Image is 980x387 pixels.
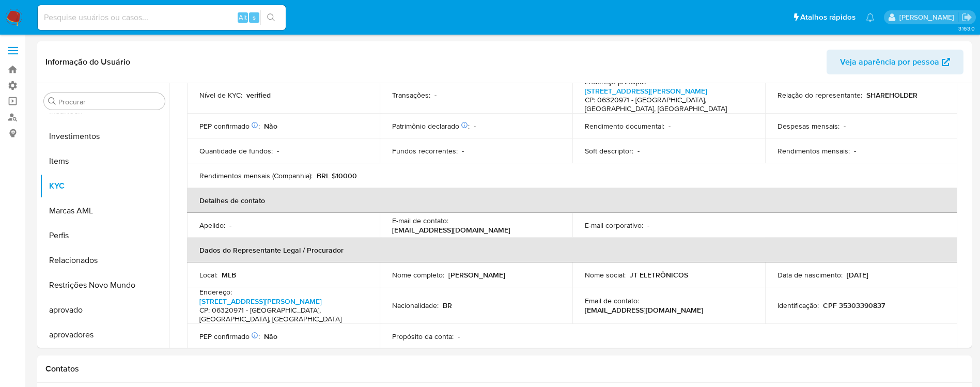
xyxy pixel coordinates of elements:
[199,221,225,230] p: Apelido :
[187,188,957,213] th: Detalhes de contato
[647,221,649,230] p: -
[866,13,875,22] a: Notificações
[199,121,260,131] p: PEP confirmado :
[38,11,286,24] input: Pesquise usuários ou casos...
[585,121,664,131] p: Rendimento documental :
[585,146,633,156] p: Soft descriptor :
[443,301,452,310] p: BR
[40,149,169,174] button: Items
[199,270,217,280] p: Local :
[277,146,279,156] p: -
[187,238,957,262] th: Dados do Representante Legal / Procurador
[239,12,247,22] span: Alt
[585,270,626,280] p: Nome social :
[777,121,839,131] p: Despesas mensais :
[40,248,169,273] button: Relacionados
[392,301,439,310] p: Nacionalidade :
[462,146,464,156] p: -
[392,225,510,235] p: [EMAIL_ADDRESS][DOMAIN_NAME]
[40,124,169,149] button: Investimentos
[40,223,169,248] button: Perfis
[840,50,939,74] span: Veja aparência por pessoa
[866,90,917,100] p: SHAREHOLDER
[222,270,236,280] p: MLB
[585,221,643,230] p: E-mail corporativo :
[392,121,470,131] p: Patrimônio declarado :
[777,90,862,100] p: Relação do representante :
[844,121,846,131] p: -
[253,12,256,22] span: s
[199,171,313,180] p: Rendimentos mensais (Companhia) :
[246,90,271,100] p: verified
[264,121,277,131] p: Não
[40,174,169,198] button: KYC
[392,146,458,156] p: Fundos recorrentes :
[40,273,169,298] button: Restrições Novo Mundo
[317,171,357,180] p: BRL $10000
[777,270,843,280] p: Data de nascimento :
[585,305,703,315] p: [EMAIL_ADDRESS][DOMAIN_NAME]
[199,332,260,341] p: PEP confirmado :
[392,216,448,225] p: E-mail de contato :
[458,332,460,341] p: -
[827,50,963,74] button: Veja aparência por pessoa
[668,121,671,131] p: -
[777,301,819,310] p: Identificação :
[40,322,169,347] button: aprovadores
[854,146,856,156] p: -
[637,146,640,156] p: -
[392,90,430,100] p: Transações :
[58,97,161,106] input: Procurar
[260,10,282,25] button: search-icon
[199,296,322,306] a: [STREET_ADDRESS][PERSON_NAME]
[899,12,958,22] p: marcos.borges@mercadopago.com.br
[264,332,277,341] p: Não
[585,86,707,96] a: [STREET_ADDRESS][PERSON_NAME]
[585,96,749,114] h4: CP: 06320971 - [GEOGRAPHIC_DATA], [GEOGRAPHIC_DATA], [GEOGRAPHIC_DATA]
[434,90,437,100] p: -
[961,12,972,23] a: Sair
[630,270,688,280] p: JT ELETRÔNICOS
[45,57,130,67] h1: Informação do Usuário
[474,121,476,131] p: -
[199,146,273,156] p: Quantidade de fundos :
[40,298,169,322] button: aprovado
[800,12,855,23] span: Atalhos rápidos
[847,270,868,280] p: [DATE]
[585,296,639,305] p: Email de contato :
[199,90,242,100] p: Nível de KYC :
[199,306,363,324] h4: CP: 06320971 - [GEOGRAPHIC_DATA], [GEOGRAPHIC_DATA], [GEOGRAPHIC_DATA]
[229,221,231,230] p: -
[392,270,444,280] p: Nome completo :
[40,198,169,223] button: Marcas AML
[777,146,850,156] p: Rendimentos mensais :
[392,332,454,341] p: Propósito da conta :
[48,97,56,105] button: Procurar
[199,287,232,297] p: Endereço :
[45,364,963,374] h1: Contatos
[448,270,505,280] p: [PERSON_NAME]
[823,301,885,310] p: CPF 35303390837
